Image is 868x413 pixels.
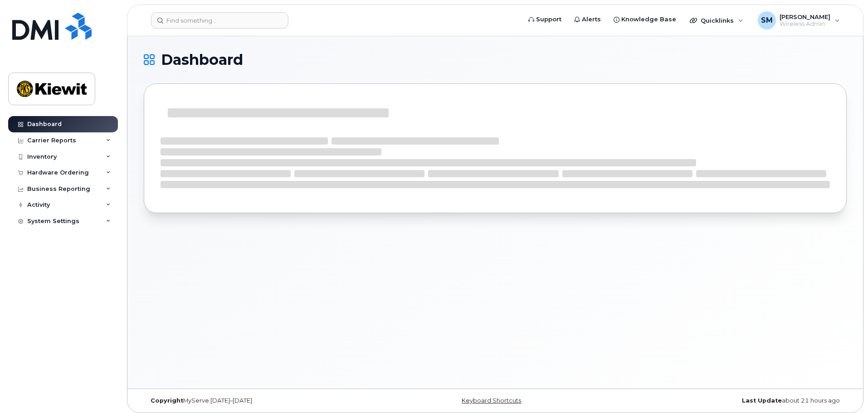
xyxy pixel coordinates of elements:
[161,53,243,67] span: Dashboard
[462,397,521,404] a: Keyboard Shortcuts
[612,397,847,404] div: about 21 hours ago
[151,397,183,404] strong: Copyright
[144,397,378,404] div: MyServe [DATE]–[DATE]
[742,397,782,404] strong: Last Update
